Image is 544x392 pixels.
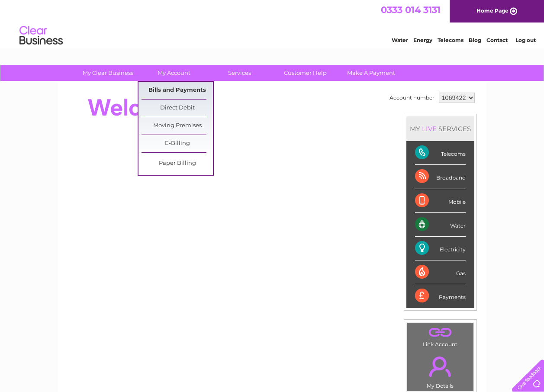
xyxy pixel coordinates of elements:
td: Account number [387,90,437,105]
div: Water [415,213,466,237]
div: Mobile [415,189,466,213]
a: Contact [486,37,508,43]
a: Moving Premises [142,117,213,135]
div: MY SERVICES [406,116,474,141]
div: Telecoms [415,141,466,165]
div: Broadband [415,165,466,189]
img: logo.png [19,22,63,49]
td: Link Account [407,322,474,350]
div: Clear Business is a trading name of Verastar Limited (registered in [GEOGRAPHIC_DATA] No. 3667643... [68,5,477,42]
a: Water [392,37,408,43]
a: 0333 014 3131 [381,4,441,15]
a: Blog [469,37,481,43]
div: Gas [415,260,466,284]
a: . [409,325,471,340]
a: Telecoms [438,37,464,43]
a: E-Billing [142,135,213,152]
a: Energy [413,37,432,43]
a: Bills and Payments [142,82,213,99]
a: Customer Help [270,65,341,81]
td: My Details [407,349,474,392]
a: Paper Billing [142,155,213,172]
a: Make A Payment [335,65,407,81]
a: My Clear Business [72,65,144,81]
a: My Account [138,65,209,81]
div: Payments [415,284,466,308]
div: LIVE [420,125,438,133]
a: . [409,351,471,382]
a: Direct Debit [142,100,213,117]
a: Log out [515,37,536,43]
a: Services [204,65,275,81]
div: Electricity [415,237,466,260]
